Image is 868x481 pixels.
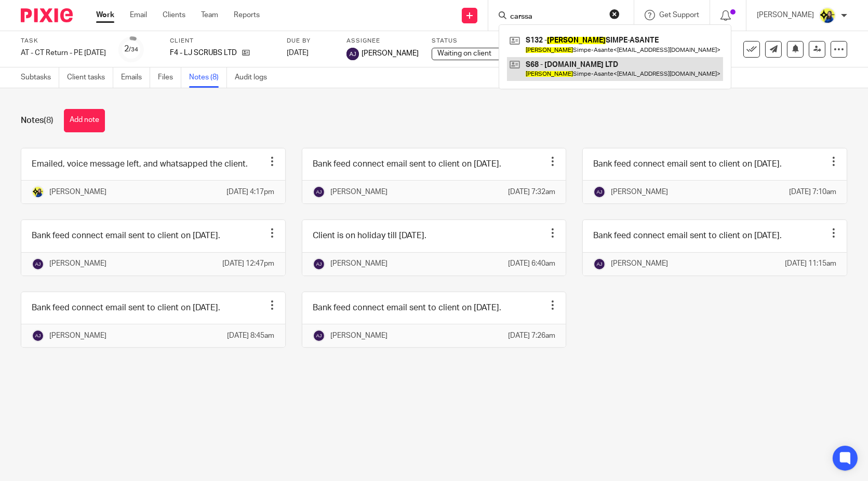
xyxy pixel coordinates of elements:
img: svg%3E [32,329,44,342]
button: Add note [64,109,105,132]
div: AT - CT Return - PE [DATE] [21,48,106,58]
img: Bobo-Starbridge%201.jpg [32,186,44,198]
a: Clients [163,10,185,20]
a: Work [96,10,114,20]
p: [DATE] 12:47pm [223,258,275,269]
a: Client tasks [67,67,113,88]
img: svg%3E [32,258,44,270]
button: Clear [609,9,620,19]
span: [PERSON_NAME] [362,48,419,59]
h1: Notes [21,115,54,126]
a: Team [201,10,218,20]
span: Waiting on client [437,50,491,57]
p: [PERSON_NAME] [49,331,106,341]
p: [PERSON_NAME] [330,258,388,269]
a: Reports [234,10,260,20]
img: svg%3E [313,186,325,198]
a: Email [130,10,147,20]
p: [DATE] 6:40am [508,258,555,269]
p: [PERSON_NAME] [49,187,106,197]
img: svg%3E [593,258,606,270]
p: F4 - LJ SCRUBS LTD [170,48,237,58]
a: Subtasks [21,67,59,88]
span: [DATE] [287,49,309,57]
label: Task [21,37,106,45]
div: AT - CT Return - PE 31-12-2024 [21,48,106,58]
p: [PERSON_NAME] [49,258,106,269]
img: svg%3E [593,186,606,198]
p: [PERSON_NAME] [330,331,388,341]
a: Audit logs [235,67,275,88]
p: [DATE] 7:32am [508,187,555,197]
p: [DATE] 11:15am [785,258,836,269]
label: Due by [287,37,333,45]
p: [DATE] 7:26am [508,331,555,341]
img: svg%3E [346,48,359,60]
input: Search [509,12,603,22]
a: Notes (8) [189,67,227,88]
label: Status [432,37,536,45]
small: /34 [129,47,139,52]
p: [DATE] 7:10am [789,187,836,197]
p: [PERSON_NAME] [330,187,388,197]
p: [DATE] 8:45am [228,331,275,341]
span: (8) [44,116,54,125]
img: svg%3E [313,329,325,342]
div: 2 [125,43,139,55]
img: Pixie [21,8,73,22]
label: Client [170,37,274,45]
img: Bobo-Starbridge%201.jpg [819,7,836,24]
p: [PERSON_NAME] [611,258,668,269]
label: Assignee [346,37,419,45]
p: [PERSON_NAME] [611,187,668,197]
a: Files [158,67,181,88]
p: [DATE] 4:17pm [227,187,275,197]
span: Get Support [659,11,699,19]
p: [PERSON_NAME] [757,10,814,20]
a: Emails [121,67,150,88]
img: svg%3E [313,258,325,270]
